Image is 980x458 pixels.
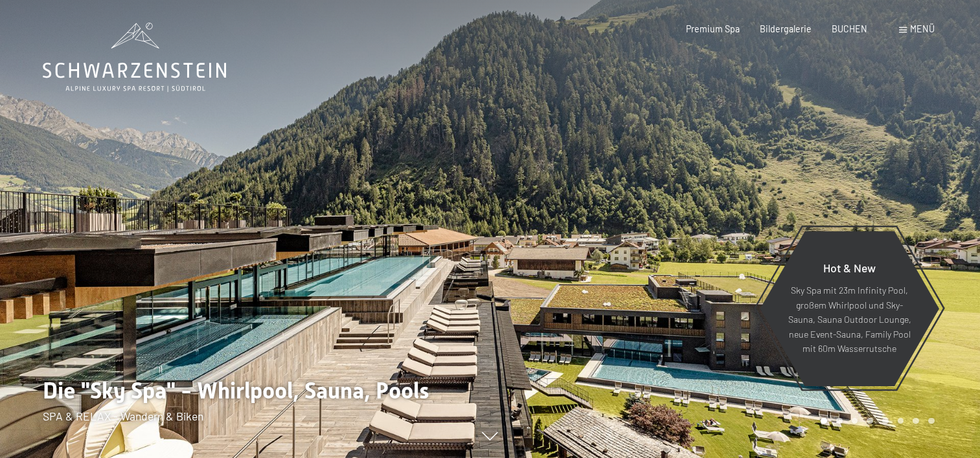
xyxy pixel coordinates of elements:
div: Carousel Page 8 [928,418,935,424]
a: Premium Spa [686,23,740,34]
div: Carousel Page 1 (Current Slide) [821,418,827,424]
p: Sky Spa mit 23m Infinity Pool, großem Whirlpool und Sky-Sauna, Sauna Outdoor Lounge, neue Event-S... [788,283,911,356]
a: BUCHEN [832,23,867,34]
a: Hot & New Sky Spa mit 23m Infinity Pool, großem Whirlpool und Sky-Sauna, Sauna Outdoor Lounge, ne... [759,230,940,387]
div: Carousel Page 5 [882,418,889,424]
div: Carousel Page 3 [852,418,858,424]
a: Bildergalerie [760,23,812,34]
div: Carousel Page 2 [836,418,843,424]
div: Carousel Page 6 [898,418,904,424]
span: Hot & New [823,261,876,275]
div: Carousel Pagination [816,418,934,424]
div: Carousel Page 4 [867,418,873,424]
div: Carousel Page 7 [913,418,919,424]
span: Menü [910,23,935,34]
